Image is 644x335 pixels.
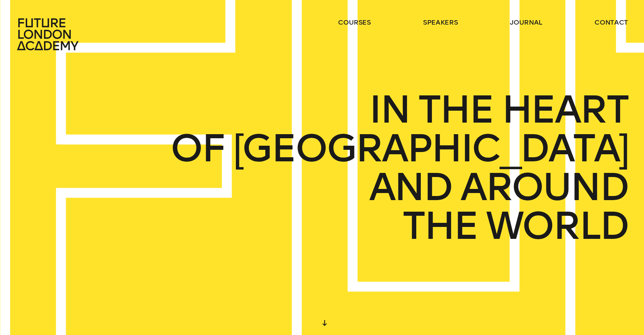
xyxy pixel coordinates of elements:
[418,90,493,129] span: THE
[460,168,628,206] span: AROUND
[502,90,628,129] span: HEART
[402,206,477,245] span: THE
[170,129,225,168] span: OF
[233,129,628,168] span: [GEOGRAPHIC_DATA]
[369,90,410,129] span: IN
[423,18,458,27] a: speakers
[486,206,628,245] span: WORLD
[338,18,371,27] a: courses
[594,18,628,27] a: contact
[369,168,452,206] span: AND
[510,18,542,27] a: journal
